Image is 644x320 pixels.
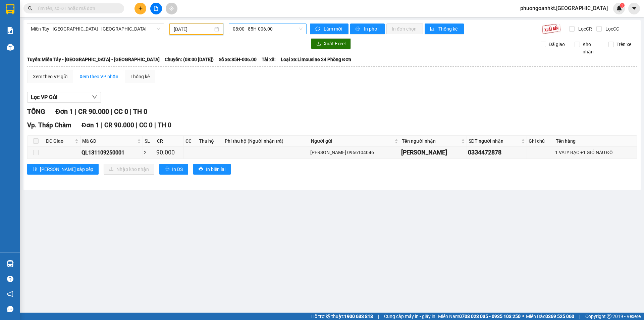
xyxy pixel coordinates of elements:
span: In DS [172,166,183,173]
span: Tài xế: [262,56,276,63]
span: CR 90.000 [78,107,109,116]
span: [PERSON_NAME] sắp xếp [40,166,93,173]
span: caret-down [631,5,637,11]
div: Xem theo VP gửi [33,73,67,80]
div: 0334472878 [468,148,526,157]
th: SL [143,136,155,147]
span: Đơn 1 [82,121,99,129]
button: printerIn phơi [350,24,385,34]
span: Vp. Tháp Chàm [27,121,71,129]
strong: 0708 023 035 - 0935 103 250 [459,314,521,319]
span: Mã GD [82,137,136,145]
img: warehouse-icon [7,44,14,51]
span: bar-chart [430,27,436,32]
span: plus [138,6,143,11]
th: Ghi chú [527,136,554,147]
span: | [378,313,379,320]
button: caret-down [628,3,640,14]
span: Người gửi [311,137,393,145]
span: Tên người nhận [402,137,460,145]
span: 08:00 - 85H-006.00 [233,24,303,34]
button: plus [135,3,146,14]
span: Loại xe: Limousine 34 Phòng Đơn [281,56,351,63]
img: logo-vxr [6,4,14,14]
img: 9k= [542,24,561,34]
span: Đã giao [546,41,568,48]
span: Làm mới [324,25,343,33]
span: 1 [621,3,623,8]
div: 2 [144,149,154,156]
span: In biên lai [206,166,225,173]
div: Xem theo VP nhận [79,73,118,80]
th: CC [184,136,197,147]
span: SĐT người nhận [469,137,520,145]
strong: 1900 633 818 [344,314,373,319]
span: Chuyến: (08:00 [DATE]) [165,56,214,63]
th: CR [155,136,184,147]
td: QL131109250001 [80,147,143,158]
span: search [28,6,33,11]
span: | [75,107,76,116]
span: | [101,121,103,129]
span: Đơn 1 [55,107,73,116]
div: QL131109250001 [82,148,142,157]
span: sync [315,27,321,32]
span: printer [356,27,361,32]
span: CC 0 [114,107,128,116]
span: | [579,313,580,320]
button: sort-ascending[PERSON_NAME] sắp xếp [27,164,99,175]
span: | [130,107,131,116]
button: aim [166,3,177,14]
span: TH 0 [158,121,171,129]
span: copyright [607,314,611,319]
td: 0334472878 [467,147,527,158]
span: phuongoanhkt.[GEOGRAPHIC_DATA] [515,4,613,12]
span: Xuất Excel [324,40,345,47]
span: printer [165,167,169,172]
b: Tuyến: Miền Tây - [GEOGRAPHIC_DATA] - [GEOGRAPHIC_DATA] [27,57,160,62]
span: printer [199,167,203,172]
span: Lọc CC [603,25,620,33]
span: In phơi [364,25,379,33]
span: sort-ascending [33,167,37,172]
img: warehouse-icon [7,260,14,267]
img: icon-new-feature [616,5,622,11]
span: Miền Tây - Phan Rang - Ninh Sơn [31,24,160,34]
span: notification [7,291,13,297]
span: Hỗ trợ kỹ thuật: [311,313,373,320]
img: solution-icon [7,27,14,34]
input: Tìm tên, số ĐT hoặc mã đơn [37,5,116,12]
span: ĐC Giao [46,137,73,145]
button: downloadNhập kho nhận [104,164,154,175]
div: 90.000 [156,148,182,157]
div: 1 VALY BẠC +1 GIỎ NÂU ĐỒ [555,149,636,156]
span: | [136,121,138,129]
button: bar-chartThống kê [425,24,464,34]
span: CC 0 [139,121,153,129]
span: Trên xe [614,41,634,48]
span: | [111,107,112,116]
span: aim [169,6,174,11]
span: TỔNG [27,107,45,116]
td: LÊ THỊ NGỌC ANH [400,147,467,158]
span: Lọc CR [576,25,593,33]
span: file-add [154,6,158,11]
span: CR 90.000 [104,121,134,129]
span: message [7,306,13,312]
span: TH 0 [133,107,147,116]
span: question-circle [7,276,13,282]
span: Kho nhận [580,41,603,55]
th: Phí thu hộ (Người nhận trả) [223,136,309,147]
span: Miền Bắc [526,313,574,320]
button: In đơn chọn [386,24,423,34]
button: file-add [150,3,162,14]
th: Thu hộ [197,136,223,147]
button: syncLàm mới [310,24,348,34]
button: printerIn DS [159,164,188,175]
span: down [92,94,97,100]
strong: 0369 525 060 [545,314,574,319]
div: Thống kê [130,73,150,80]
th: Tên hàng [554,136,637,147]
span: Cung cấp máy in - giấy in: [384,313,436,320]
span: Miền Nam [438,313,521,320]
